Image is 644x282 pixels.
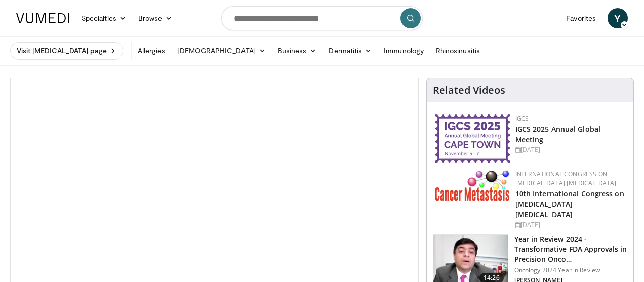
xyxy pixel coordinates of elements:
[272,41,323,61] a: Business
[430,41,486,61] a: Rhinosinusitis
[171,41,271,61] a: [DEMOGRAPHIC_DATA]
[608,8,628,28] a: Y
[378,41,430,61] a: Immunology
[515,170,617,187] a: International Congress on [MEDICAL_DATA] [MEDICAL_DATA]
[560,8,602,28] a: Favorites
[435,170,510,201] img: 6ff8bc22-9509-4454-a4f8-ac79dd3b8976.png.150x105_q85_autocrop_double_scale_upscale_version-0.2.png
[514,234,627,264] h3: Year in Review 2024 - Transformative FDA Approvals in Precision Onco…
[514,266,627,274] p: Oncology 2024 Year in Review
[132,8,179,28] a: Browse
[10,42,123,60] a: Visit [MEDICAL_DATA] page
[323,41,378,61] a: Dermatitis
[16,13,69,23] img: VuMedi Logo
[75,8,132,28] a: Specialties
[132,41,172,61] a: Allergies
[435,114,510,163] img: 680d42be-3514-43f9-8300-e9d2fda7c814.png.150x105_q85_autocrop_double_scale_upscale_version-0.2.png
[515,124,600,144] a: IGCS 2025 Annual Global Meeting
[515,145,625,154] div: [DATE]
[515,189,624,219] a: 10th International Congress on [MEDICAL_DATA] [MEDICAL_DATA]
[515,114,529,123] a: IGCS
[433,84,505,96] h4: Related Videos
[221,6,423,30] input: Search topics, interventions
[515,220,625,230] div: [DATE]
